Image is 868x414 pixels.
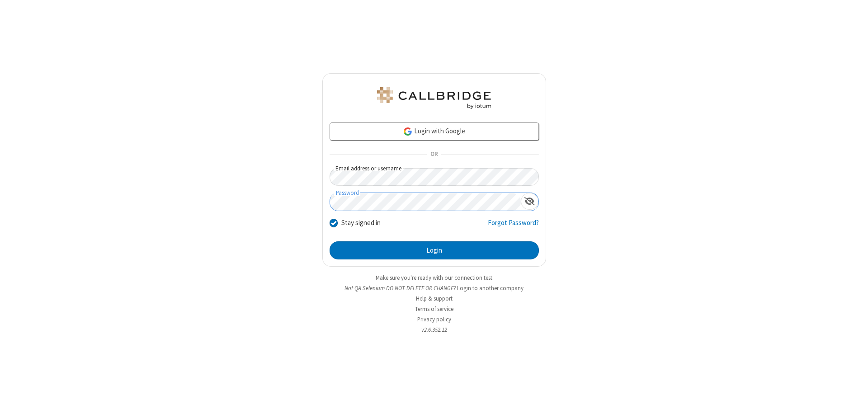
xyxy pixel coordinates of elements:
a: Forgot Password? [488,218,539,235]
input: Password [330,193,521,211]
a: Make sure you're ready with our connection test [376,274,492,282]
a: Login with Google [330,122,539,141]
a: Help & support [416,295,453,302]
img: QA Selenium DO NOT DELETE OR CHANGE [375,87,493,109]
button: Login to another company [457,284,524,292]
a: Privacy policy [417,315,451,323]
li: v2.6.352.12 [322,325,546,334]
span: OR [427,148,441,161]
img: google-icon.png [403,127,413,136]
iframe: Chat [845,390,861,408]
a: Terms of service [415,305,453,313]
label: Stay signed in [341,218,381,228]
li: Not QA Selenium DO NOT DELETE OR CHANGE? [322,284,546,292]
input: Email address or username [330,168,539,186]
button: Login [330,241,539,259]
div: Show password [521,193,538,210]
